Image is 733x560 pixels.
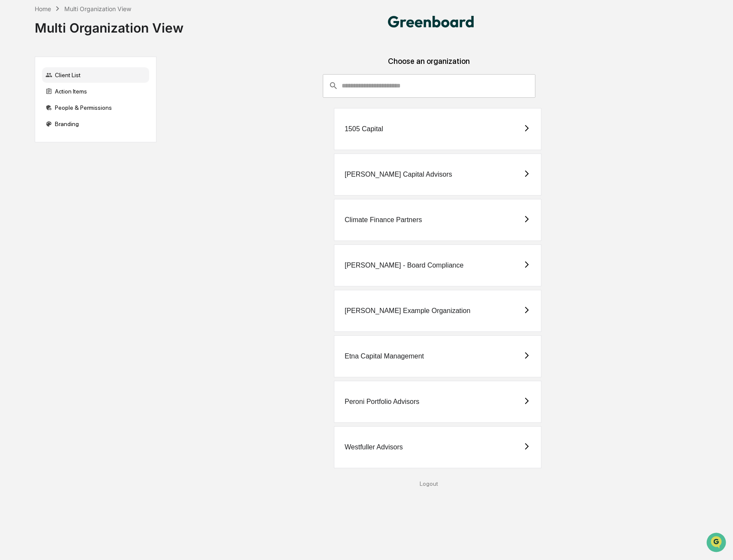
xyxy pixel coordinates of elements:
[706,532,729,555] iframe: Open customer support
[42,100,149,115] div: People & Permissions
[71,152,106,161] span: Attestations
[345,398,419,406] div: Peroni Portfolio Advisors
[345,307,470,315] div: [PERSON_NAME] Example Organization
[345,352,424,360] div: Etna Capital Management
[39,66,141,74] div: Start new chat
[163,480,694,487] div: Logout
[39,74,118,81] div: We're available if you need us!
[27,117,69,123] span: [PERSON_NAME]
[64,5,131,12] div: Multi Organization View
[17,169,54,177] span: Data Lookup
[18,66,33,81] img: 8933085812038_c878075ebb4cc5468115_72.jpg
[9,95,57,102] div: Past conversations
[85,190,104,196] span: Pylon
[35,13,183,36] div: Multi Organization View
[42,67,149,83] div: Client List
[5,165,57,181] a: 🔎Data Lookup
[17,152,55,161] span: Preclearance
[323,74,535,97] div: consultant-dashboard__filter-organizations-search-bar
[71,117,74,123] span: •
[62,153,69,160] div: 🗄️
[60,189,104,196] a: Powered byPylon
[345,443,403,451] div: Westfuller Advisors
[9,18,156,32] p: How can we help?
[345,216,422,224] div: Climate Finance Partners
[5,149,59,164] a: 🖐️Preclearance
[345,171,452,178] div: [PERSON_NAME] Capital Advisors
[17,117,24,124] img: 1746055101610-c473b297-6a78-478c-a979-82029cc54cd1
[22,39,141,48] input: Clear
[9,66,24,81] img: 1746055101610-c473b297-6a78-478c-a979-82029cc54cd1
[76,117,93,123] span: [DATE]
[9,169,15,176] div: 🔎
[146,68,156,78] button: Start new chat
[345,262,463,269] div: [PERSON_NAME] - Board Compliance
[42,84,149,99] div: Action Items
[9,108,22,122] img: Jack Rasmussen
[9,153,15,160] div: 🖐️
[133,93,156,104] button: See all
[388,16,474,27] img: Dziura Compliance Consulting, LLC
[42,116,149,132] div: Branding
[59,149,110,164] a: 🗄️Attestations
[35,5,51,12] div: Home
[345,125,383,133] div: 1505 Capital
[163,57,694,74] div: Choose an organization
